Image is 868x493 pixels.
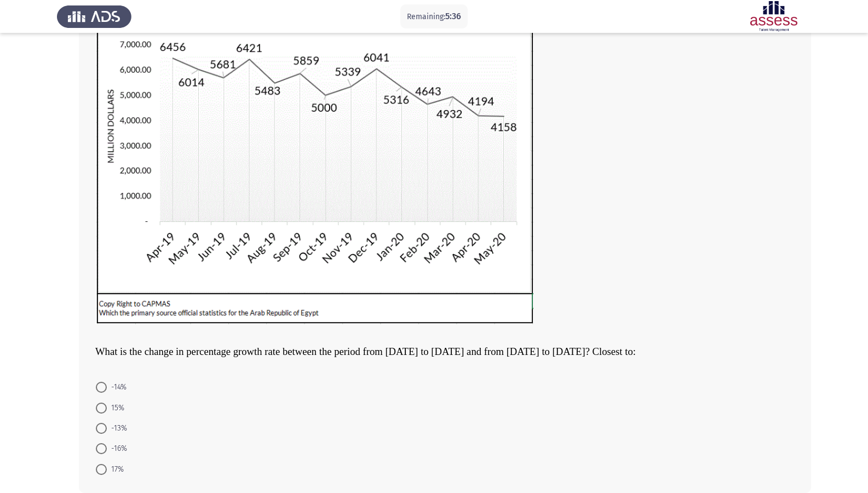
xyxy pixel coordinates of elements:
span: What is the change in percentage growth rate between the period from [DATE] to [DATE] and from [D... [95,346,636,357]
img: Assessment logo of Assessment En (Focus & 16PD) [737,1,811,32]
span: 15% [107,402,124,415]
p: Remaining: [407,10,461,24]
span: -14% [107,381,127,394]
img: Assess Talent Management logo [57,1,131,32]
span: -13% [107,422,127,435]
span: 5:36 [445,11,461,21]
span: -16% [107,442,127,455]
span: 17% [107,463,124,476]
